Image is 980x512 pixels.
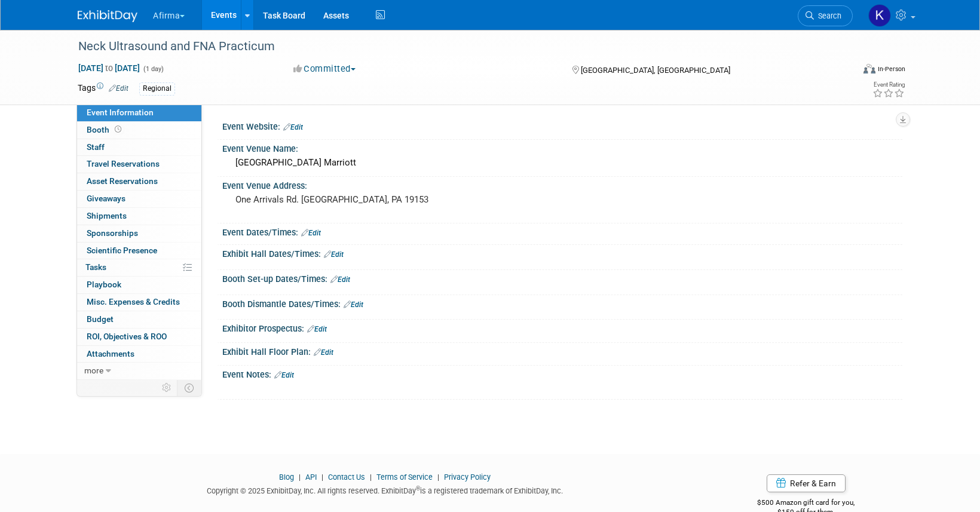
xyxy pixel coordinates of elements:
[77,105,201,121] a: Event Information
[87,349,134,358] span: Attachments
[87,211,127,220] span: Shipments
[77,363,201,379] a: more
[872,82,905,88] div: Event Rating
[84,366,103,375] span: more
[307,325,327,333] a: Edit
[177,380,202,396] td: Toggle Event Tabs
[77,259,201,276] a: Tasks
[85,262,106,272] span: Tasks
[222,223,902,239] div: Event Dates/Times:
[222,118,902,133] div: Event Website:
[77,346,201,363] a: Attachments
[222,270,902,286] div: Booth Set-up Dates/Times:
[77,139,201,156] a: Staff
[87,314,114,324] span: Budget
[74,36,835,57] div: Neck Ultrasound and FNA Practicum
[77,191,201,207] a: Giveaways
[139,82,175,95] div: Regional
[112,125,124,134] span: Booth not reserved yet
[77,277,201,293] a: Playbook
[77,225,201,242] a: Sponsorships
[103,63,115,73] span: to
[767,474,846,492] a: Refer & Earn
[279,473,294,482] a: Blog
[87,108,154,117] span: Event Information
[77,156,201,173] a: Travel Reservations
[142,65,164,73] span: (1 day)
[222,343,902,358] div: Exhibit Hall Floor Plan:
[87,176,158,186] span: Asset Reservations
[296,473,304,482] span: |
[78,63,140,73] span: [DATE] [DATE]
[814,11,841,20] span: Search
[157,380,177,396] td: Personalize Event Tab Strip
[87,194,125,203] span: Giveaways
[87,142,105,152] span: Staff
[222,177,902,192] div: Event Venue Address:
[877,65,905,73] div: In-Person
[77,294,201,311] a: Misc. Expenses & Credits
[301,229,321,237] a: Edit
[444,473,491,482] a: Privacy Policy
[77,122,201,139] a: Booth
[344,301,363,309] a: Edit
[87,246,157,255] span: Scientific Presence
[434,473,442,482] span: |
[305,473,317,482] a: API
[314,348,333,357] a: Edit
[78,82,128,96] td: Tags
[77,173,201,190] a: Asset Reservations
[78,10,137,22] img: ExhibitDay
[328,473,365,482] a: Contact Us
[318,473,326,482] span: |
[289,63,360,75] button: Committed
[87,228,138,238] span: Sponsorships
[77,208,201,225] a: Shipments
[222,320,902,335] div: Exhibitor Prospectus:
[87,297,180,306] span: Misc. Expenses & Credits
[87,280,121,289] span: Playbook
[109,84,128,93] a: Edit
[235,194,492,205] pre: One Arrivals Rd. [GEOGRAPHIC_DATA], PA 19153
[274,371,294,379] a: Edit
[222,140,902,155] div: Event Venue Name:
[231,154,893,172] div: [GEOGRAPHIC_DATA] Marriott
[87,159,160,168] span: Travel Reservations
[78,483,692,496] div: Copyright © 2025 ExhibitDay, Inc. All rights reserved. ExhibitDay is a registered trademark of Ex...
[863,64,875,73] img: Format-Inperson.png
[868,4,891,27] img: Keirsten Davis
[87,332,167,341] span: ROI, Objectives & ROO
[581,66,730,75] span: [GEOGRAPHIC_DATA], [GEOGRAPHIC_DATA]
[782,62,905,80] div: Event Format
[798,5,853,26] a: Search
[367,473,375,482] span: |
[87,125,124,134] span: Booth
[330,275,350,284] a: Edit
[222,295,902,311] div: Booth Dismantle Dates/Times:
[416,485,420,492] sup: ®
[77,243,201,259] a: Scientific Presence
[77,329,201,345] a: ROI, Objectives & ROO
[222,245,902,260] div: Exhibit Hall Dates/Times:
[324,250,344,259] a: Edit
[283,123,303,131] a: Edit
[222,366,902,381] div: Event Notes:
[376,473,433,482] a: Terms of Service
[77,311,201,328] a: Budget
